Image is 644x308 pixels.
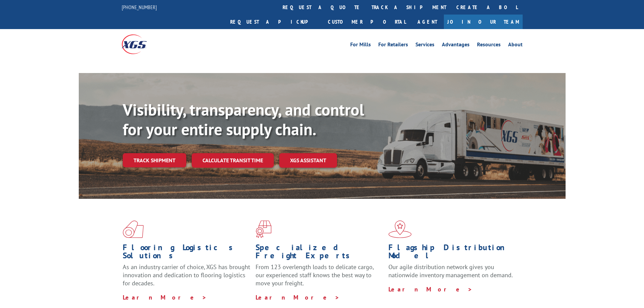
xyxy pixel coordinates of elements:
[350,42,371,49] a: For Mills
[256,220,271,238] img: xgs-icon-focused-on-flooring-red
[323,15,411,29] a: Customer Portal
[442,42,470,49] a: Advantages
[388,243,516,263] h1: Flagship Distribution Model
[444,15,523,29] a: Join Our Team
[192,153,274,168] a: Calculate transit time
[123,220,144,238] img: xgs-icon-total-supply-chain-intelligence-red
[378,42,408,49] a: For Retailers
[225,15,323,29] a: Request a pickup
[388,220,412,238] img: xgs-icon-flagship-distribution-model-red
[123,99,364,140] b: Visibility, transparency, and control for your entire supply chain.
[477,42,501,49] a: Resources
[279,153,337,168] a: XGS ASSISTANT
[123,243,251,263] h1: Flooring Logistics Solutions
[388,285,473,293] a: Learn More >
[256,293,340,301] a: Learn More >
[256,263,383,293] p: From 123 overlength loads to delicate cargo, our experienced staff knows the best way to move you...
[388,263,513,279] span: Our agile distribution network gives you nationwide inventory management on demand.
[123,153,186,167] a: Track shipment
[508,42,523,49] a: About
[123,293,207,301] a: Learn More >
[415,42,434,49] a: Services
[123,263,250,287] span: As an industry carrier of choice, XGS has brought innovation and dedication to flooring logistics...
[411,15,444,29] a: Agent
[122,4,157,10] a: [PHONE_NUMBER]
[256,243,383,263] h1: Specialized Freight Experts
